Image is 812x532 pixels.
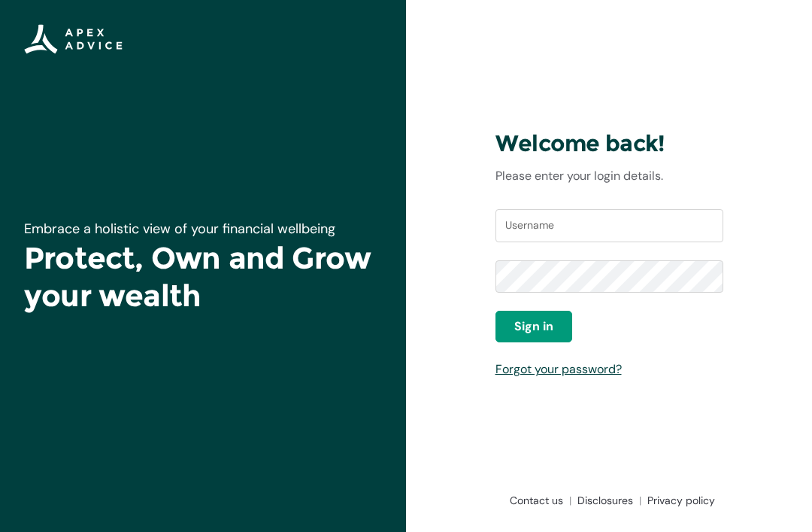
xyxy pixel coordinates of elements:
span: Embrace a holistic view of your financial wellbeing [24,220,335,238]
span: Sign in [514,318,553,336]
p: Please enter your login details. [495,167,723,185]
button: Sign in [495,311,572,342]
a: Privacy policy [641,493,715,508]
a: Disclosures [571,493,641,508]
a: Forgot your password? [495,361,622,377]
h3: Welcome back! [495,129,723,158]
h1: Protect, Own and Grow your wealth [24,239,382,315]
a: Contact us [504,493,571,508]
input: Username [495,209,723,242]
img: Apex Advice Group [24,24,123,54]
